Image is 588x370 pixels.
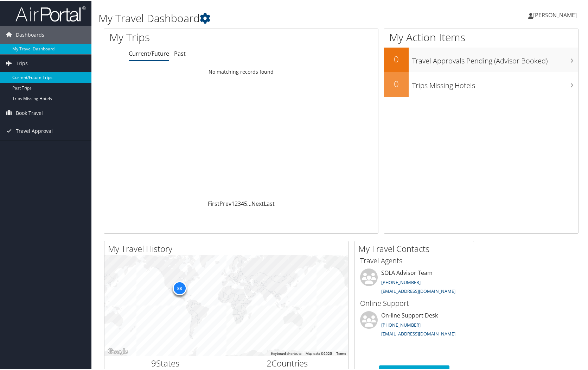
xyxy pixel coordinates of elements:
[358,242,474,254] h2: My Travel Contacts
[412,76,578,90] h3: Trips Missing Hotels
[264,199,275,206] a: Last
[15,5,86,21] img: airportal-logo.png
[244,199,247,206] a: 5
[381,287,455,293] a: [EMAIL_ADDRESS][DOMAIN_NAME]
[219,199,231,206] a: Prev
[129,49,169,56] a: Current/Future
[109,29,259,44] h1: My Trips
[172,280,186,294] div: 88
[267,356,271,368] span: 2
[16,54,28,71] span: Trips
[110,356,221,368] h2: States
[533,10,577,18] span: [PERSON_NAME]
[235,199,238,206] a: 2
[360,255,468,265] h3: Travel Agents
[384,71,578,96] a: 0Trips Missing Hotels
[384,52,409,64] h2: 0
[381,321,421,327] a: [PHONE_NUMBER]
[271,350,301,355] button: Keyboard shortcuts
[384,77,409,89] h2: 0
[251,199,264,206] a: Next
[247,199,251,206] span: …
[357,310,472,339] li: On-line Support Desk
[238,199,241,206] a: 3
[106,346,129,355] a: Open this area in Google Maps (opens a new window)
[16,25,44,43] span: Dashboards
[412,51,578,65] h3: Travel Approvals Pending (Advisor Booked)
[528,4,584,25] a: [PERSON_NAME]
[360,297,468,307] h3: Online Support
[231,199,235,206] a: 1
[232,356,343,368] h2: Countries
[384,47,578,71] a: 0Travel Approvals Pending (Advisor Booked)
[381,329,455,336] a: [EMAIL_ADDRESS][DOMAIN_NAME]
[241,199,244,206] a: 4
[104,64,378,77] td: No matching records found
[98,10,422,25] h1: My Travel Dashboard
[381,278,421,284] a: [PHONE_NUMBER]
[108,242,348,254] h2: My Travel History
[306,351,332,354] span: Map data ©2025
[151,356,156,368] span: 9
[106,346,129,355] img: Google
[208,199,219,206] a: First
[384,29,578,44] h1: My Action Items
[16,103,43,121] span: Book Travel
[174,49,186,56] a: Past
[336,351,346,354] a: Terms (opens in new tab)
[357,267,472,296] li: SOLA Advisor Team
[16,121,53,139] span: Travel Approval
